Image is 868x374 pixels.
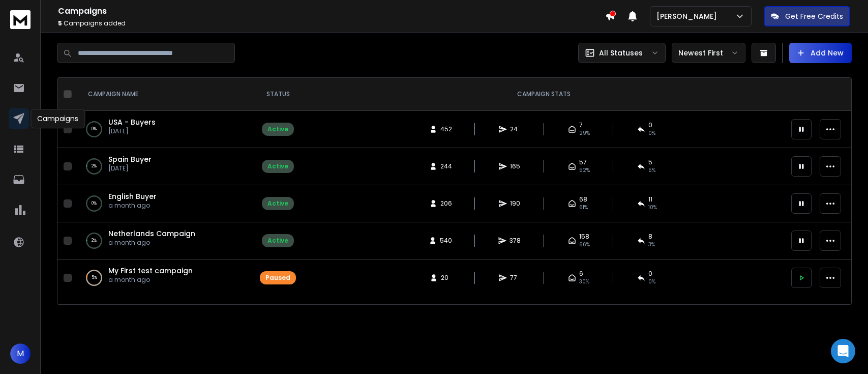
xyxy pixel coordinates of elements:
button: M [10,343,31,364]
span: 158 [579,233,589,241]
span: 29 % [579,129,590,137]
p: 2 % [92,161,97,171]
p: 0 % [92,198,97,209]
th: STATUS [254,78,302,111]
p: Get Free Credits [785,11,843,21]
p: [PERSON_NAME] [656,11,721,21]
span: 244 [440,162,452,170]
span: 378 [510,237,521,245]
img: logo [10,10,31,29]
td: 0%USA - Buyers[DATE] [76,111,254,148]
span: 57 [579,158,587,166]
span: 6 [579,270,583,278]
h1: Campaigns [58,5,605,17]
span: 20 [441,274,451,282]
span: 0 [648,121,652,129]
p: 5 % [92,273,97,283]
button: Add New [789,43,852,63]
span: 68 [579,195,587,204]
div: Paused [265,274,290,282]
p: a month ago [108,239,195,247]
p: a month ago [108,202,157,210]
a: USA - Buyers [108,117,156,127]
div: Active [267,125,288,133]
span: 190 [510,199,520,208]
span: 5 [58,19,62,27]
span: 66 % [579,241,590,249]
div: Campaigns [31,109,85,128]
a: Netherlands Campaign [108,228,195,239]
div: Active [267,162,288,170]
th: CAMPAIGN STATS [302,78,785,111]
span: 540 [440,237,452,245]
p: Campaigns added [58,19,605,27]
td: 2%Netherlands Campaigna month ago [76,222,254,260]
div: Active [267,199,288,208]
a: English Buyer [108,191,157,202]
span: 165 [510,162,520,170]
span: 5 [648,158,652,166]
td: 5%My First test campaigna month ago [76,260,254,297]
a: My First test campaign [108,266,193,276]
span: 24 [510,125,520,133]
p: a month ago [108,276,193,284]
td: 2%Spain Buyer[DATE] [76,148,254,185]
span: 0 [648,270,652,278]
span: 206 [440,199,452,208]
button: Get Free Credits [764,6,850,26]
span: 61 % [579,204,588,212]
p: [DATE] [108,164,152,172]
span: 8 [648,233,652,241]
div: Active [267,237,288,245]
p: [DATE] [108,127,156,135]
span: 10 % [648,204,657,212]
span: 0 % [648,129,655,137]
span: 11 [648,195,652,204]
p: 2 % [92,236,97,246]
span: 52 % [579,166,590,175]
span: 7 [579,121,583,129]
span: 77 [510,274,520,282]
p: 0 % [92,124,97,134]
td: 0%English Buyera month ago [76,185,254,222]
span: 452 [440,125,452,133]
p: All Statuses [599,48,643,58]
span: 0 % [648,278,655,286]
a: Spain Buyer [108,154,152,164]
div: Open Intercom Messenger [831,339,855,363]
button: Newest First [672,43,745,63]
span: 3 % [648,241,655,249]
th: CAMPAIGN NAME [76,78,254,111]
span: 5 % [648,166,655,175]
span: 30 % [579,278,589,286]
